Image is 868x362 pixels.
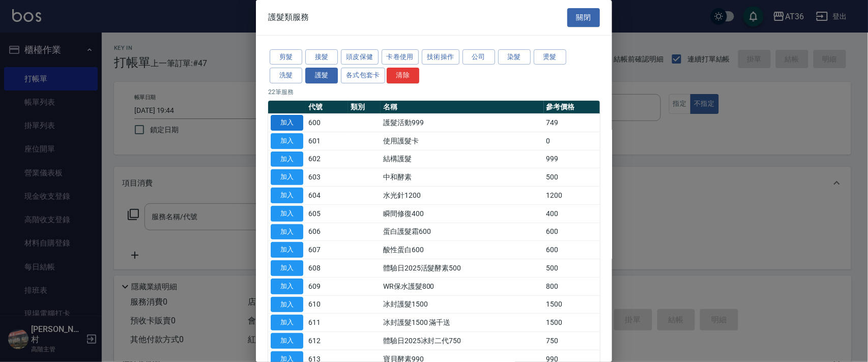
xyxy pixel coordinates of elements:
[271,206,303,222] button: 加入
[381,259,544,278] td: 體驗日2025活髮酵素500
[271,297,303,313] button: 加入
[534,49,566,65] button: 燙髮
[462,49,495,65] button: 公司
[306,204,348,223] td: 605
[306,187,348,205] td: 604
[382,49,419,65] button: 卡卷使用
[381,168,544,187] td: 中和酵素
[306,132,348,150] td: 601
[271,152,303,167] button: 加入
[271,188,303,203] button: 加入
[306,332,348,350] td: 612
[544,101,600,114] th: 參考價格
[271,315,303,330] button: 加入
[422,49,459,65] button: 技術操作
[544,259,600,278] td: 500
[306,114,348,132] td: 600
[544,277,600,295] td: 800
[306,241,348,259] td: 607
[544,314,600,332] td: 1500
[306,150,348,168] td: 602
[270,49,302,65] button: 剪髮
[348,101,381,114] th: 類別
[381,241,544,259] td: 酸性蛋白600
[498,49,531,65] button: 染髮
[305,68,338,83] button: 護髮
[271,242,303,258] button: 加入
[306,314,348,332] td: 611
[381,204,544,223] td: 瞬間修復400
[268,87,600,97] p: 22 筆服務
[306,101,348,114] th: 代號
[544,132,600,150] td: 0
[381,332,544,350] td: 體驗日2025冰封二代750
[306,223,348,241] td: 606
[306,277,348,295] td: 609
[544,223,600,241] td: 600
[381,132,544,150] td: 使用護髮卡
[544,332,600,350] td: 750
[341,49,379,65] button: 頭皮保健
[544,295,600,314] td: 1500
[305,49,338,65] button: 接髮
[544,187,600,205] td: 1200
[270,68,302,83] button: 洗髮
[306,259,348,278] td: 608
[544,168,600,187] td: 500
[381,295,544,314] td: 冰封護髮1500
[567,8,600,27] button: 關閉
[271,260,303,276] button: 加入
[306,168,348,187] td: 603
[544,241,600,259] td: 600
[268,12,309,22] span: 護髮類服務
[381,114,544,132] td: 護髮活動999
[381,277,544,295] td: WR保水護髮800
[381,223,544,241] td: 蛋白護髮霜600
[271,333,303,349] button: 加入
[381,150,544,168] td: 結構護髮
[271,133,303,149] button: 加入
[381,101,544,114] th: 名稱
[306,295,348,314] td: 610
[544,150,600,168] td: 999
[544,204,600,223] td: 400
[381,314,544,332] td: 冰封護髮1500 滿千送
[271,224,303,240] button: 加入
[387,68,419,83] button: 清除
[271,115,303,131] button: 加入
[544,114,600,132] td: 749
[271,279,303,294] button: 加入
[341,68,385,83] button: 各式包套卡
[381,187,544,205] td: 水光針1200
[271,169,303,185] button: 加入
